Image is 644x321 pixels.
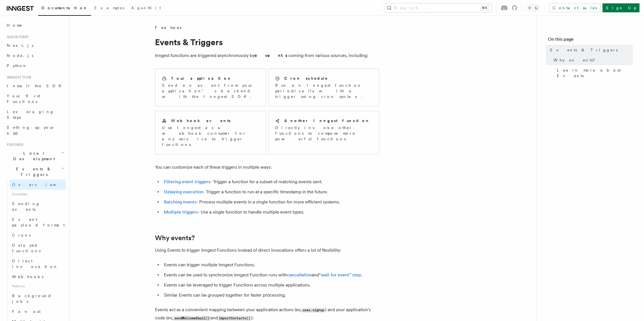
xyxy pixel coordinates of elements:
[7,63,27,68] span: Python
[12,274,43,279] span: Webhooks
[284,118,370,123] h2: Another Inngest function
[10,256,66,272] a: Direct invocation
[171,118,231,123] h2: Webhook events
[41,6,88,10] span: Documentation
[218,316,251,321] code: importContacts()
[7,53,33,58] span: Node.js
[12,201,40,212] span: Sending events
[7,84,65,88] span: Install the SDK
[162,271,379,279] li: Events can be used to synchronize Inngest Function runs with and .
[481,5,488,11] kbd: ⌘K
[162,208,379,216] li: - Use a single function to handle multiple event types.
[10,190,66,199] span: Essentials
[12,182,70,187] span: Overview
[155,37,379,47] h1: Events & Triggers
[164,179,210,184] a: Filtering event triggers
[4,81,66,91] a: Install the SDK
[548,36,633,45] h4: On this page
[155,111,266,154] a: Webhook eventsUse Inngest as a webhook consumer for any service to trigger functions.
[384,3,492,12] button: Search...⌘K
[10,199,66,214] a: Sending events
[275,125,372,142] p: Directly invoke other functions to compose more powerful functions.
[4,107,66,122] a: Leveraging Steps
[164,209,198,215] a: Multiple triggers
[10,282,66,291] span: Patterns
[91,2,128,15] a: Examples
[162,281,379,289] li: Events can be leveraged to trigger Functions across multiple applications.
[162,178,379,186] li: - Trigger a function for a subset of matching events sent.
[10,306,66,317] a: Fan out
[4,61,66,71] a: Python
[10,240,66,256] a: Delayed functions
[155,163,379,171] p: You can customize each of these triggers in multiple ways:
[553,57,599,63] span: Why events?
[254,53,288,58] strong: events
[302,308,325,313] code: user.signup
[155,68,266,106] a: Your applicationSend an event from your application’s backend with the Inngest SDK.
[7,22,22,28] span: Home
[162,82,259,99] p: Send an event from your application’s backend with the Inngest SDK.
[10,291,66,306] a: Background jobs
[4,51,66,61] a: Node.js
[131,6,161,10] span: AgentKit
[164,199,196,205] a: Batching events
[171,75,232,81] h2: Your application
[155,52,379,59] p: Inngest functions are triggered asynchronously by coming from various sources, including:
[162,261,379,269] li: Events can trigger multiple Inngest Functions.
[10,180,66,190] a: Overview
[155,246,379,254] p: Using Events to trigger Inngest Functions instead of direct invocations offers a lot of flexibility:
[549,3,600,12] a: Contact sales
[4,166,61,177] span: Events & Triggers
[162,125,259,147] p: Use Inngest as a webhook consumer for any service to trigger functions.
[10,272,66,282] a: Webhooks
[12,294,52,304] span: Background jobs
[550,47,618,53] span: Events & Triggers
[548,45,633,55] a: Events & Triggers
[4,148,66,164] button: Local Development
[10,214,66,230] a: Event payload format
[603,3,640,12] a: Sign Up
[164,189,203,194] a: Delaying execution
[7,125,55,135] span: Setting up your app
[38,2,91,16] a: Documentation
[162,291,379,299] li: Similar Events can be grouped together for faster processing.
[4,35,29,39] span: Quick start
[173,316,210,321] code: sendWelcomeEmail()
[7,43,33,48] span: Next.js
[162,198,379,206] li: - Process multiple events in a single function for more efficient systems.
[284,75,328,81] h2: Cron schedule
[12,243,41,253] span: Delayed functions
[275,82,372,99] p: Run an Inngest function periodically with a trigger using cron syntax.
[4,91,66,107] a: Your first Functions
[526,4,540,11] button: Toggle dark mode
[4,20,66,30] a: Home
[4,40,66,51] a: Next.js
[12,309,41,314] span: Fan out
[4,164,66,180] button: Events & Triggers
[4,122,66,138] a: Setting up your app
[7,94,40,104] span: Your first Functions
[12,259,58,269] span: Direct invocation
[12,217,65,227] span: Event payload format
[319,272,361,278] a: “wait for event” step
[155,25,181,30] span: Features
[128,2,164,15] a: AgentKit
[162,188,379,196] li: - Trigger a function to run at a specific timestamp in the future.
[10,230,66,240] a: Crons
[268,68,379,106] a: Cron scheduleRun an Inngest function periodically with a trigger using cron syntax.
[287,272,312,278] a: cancellation
[555,65,633,81] a: Learn more about Events
[557,67,633,79] span: Learn more about Events
[551,55,633,65] a: Why events?
[4,143,23,147] span: Features
[12,233,31,237] span: Crons
[94,6,124,10] span: Examples
[268,111,379,154] a: Another Inngest functionDirectly invoke other functions to compose more powerful functions.
[155,234,195,242] a: Why events?
[4,150,61,162] span: Local Development
[7,109,54,120] span: Leveraging Steps
[4,75,31,80] span: Inngest tour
